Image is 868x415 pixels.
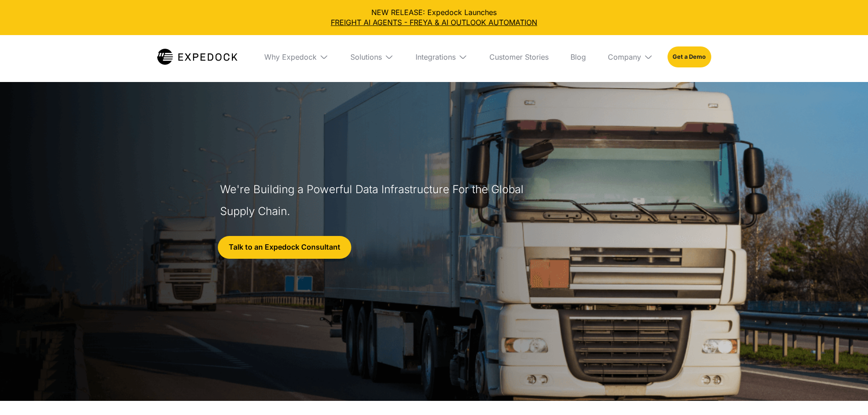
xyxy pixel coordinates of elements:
a: FREIGHT AI AGENTS - FREYA & AI OUTLOOK AUTOMATION [7,17,861,27]
div: Solutions [343,35,401,79]
div: Why Expedock [264,52,317,61]
div: Company [601,35,660,79]
div: Integrations [416,52,456,61]
a: Talk to an Expedock Consultant [218,236,351,259]
div: Integrations [408,35,475,79]
div: Company [608,52,641,61]
a: Get a Demo [668,46,711,67]
a: Blog [563,35,593,79]
a: Customer Stories [482,35,556,79]
div: Solutions [350,52,382,61]
h1: We're Building a Powerful Data Infrastructure For the Global Supply Chain. [220,179,528,222]
div: NEW RELEASE: Expedock Launches [7,7,861,28]
div: Why Expedock [257,35,336,79]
